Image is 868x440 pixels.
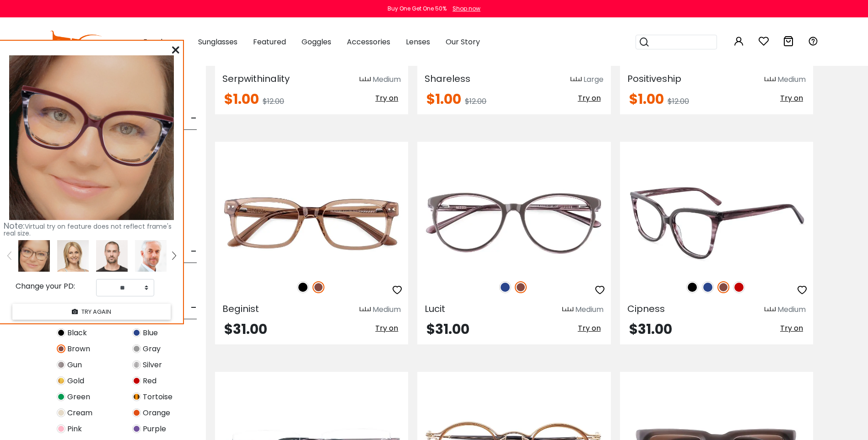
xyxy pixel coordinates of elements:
img: size ruler [765,306,776,313]
span: Cream [67,408,92,419]
img: Green [57,392,65,401]
img: Red [733,281,745,293]
img: Brown [313,281,324,293]
span: $31.00 [224,319,267,339]
button: TRY AGAIN [12,304,171,320]
span: $31.00 [426,319,469,339]
span: Pink [67,424,82,435]
span: Sunglasses [198,37,237,47]
span: $1.00 [629,89,664,109]
span: - [191,107,197,129]
span: $31.00 [629,319,672,339]
span: Black [67,327,87,338]
button: Try on [777,92,806,104]
img: Brown [717,281,729,293]
span: Gold [67,376,84,386]
img: size ruler [360,306,371,313]
img: Pink [57,424,65,433]
span: Our Story [446,37,480,47]
div: Medium [372,74,401,85]
div: Medium [777,74,806,85]
span: Serpwithinality [222,72,290,85]
span: Green [67,392,90,402]
span: Try on [578,93,601,103]
img: size ruler [562,306,573,313]
button: Try on [575,92,604,104]
span: Tortoise [143,392,173,402]
span: Accessories [347,37,390,47]
span: $12.00 [465,96,486,107]
img: right.png [172,252,176,260]
span: Note: [4,220,25,231]
img: size ruler [571,76,582,83]
button: Try on [372,92,401,104]
button: Try on [777,322,806,334]
span: Beginist [222,302,259,315]
span: Silver [143,360,162,370]
img: Purple [132,424,141,433]
span: Positiveship [627,72,681,85]
span: Lucit [425,302,445,315]
span: Red [143,376,156,386]
img: Tortoise [132,392,141,401]
img: Brown Beginist - Acetate ,Universal Bridge Fit [215,175,408,271]
img: original.png [0,70,184,188]
a: Brown Lucit - Acetate ,Universal Bridge Fit [417,175,610,271]
img: Orange [132,408,141,417]
span: Try on [578,323,601,333]
a: Shop now [448,5,480,12]
span: Try on [780,93,803,103]
img: zGe0YQAAAAGSURBVAMAaWzecYk4SJgAAAAASUVORK5CYII= [9,55,174,220]
img: Gold [57,376,65,385]
span: Brown [67,343,90,354]
span: Orange [143,408,170,419]
img: zGe0YQAAAAGSURBVAMAaWzecYk4SJgAAAAASUVORK5CYII= [18,240,50,272]
img: Blue [132,328,141,337]
img: Blue [702,281,714,293]
span: Goggles [302,37,331,47]
div: Buy One Get One 50% [388,5,447,13]
span: Try on [375,323,398,333]
span: Try on [780,323,803,333]
span: Try on [375,93,398,103]
span: Shareless [425,72,470,85]
a: Brown Cipness - Acetate ,Universal Bridge Fit [620,175,813,271]
span: Virtual try on feature does not reflect frame's real size. [4,222,172,238]
span: $12.00 [668,96,689,107]
span: Featured [253,37,286,47]
div: Large [583,74,604,85]
div: Medium [372,304,401,315]
span: Gray [143,343,161,354]
img: Blue [499,281,511,293]
span: Gun [67,360,82,370]
img: Black [57,328,65,337]
img: size ruler [360,76,371,83]
img: left.png [7,252,11,260]
img: Brown [515,281,527,293]
img: Silver [132,360,141,369]
img: tryonModel7.png [57,240,89,272]
span: Cipness [627,302,665,315]
span: $12.00 [263,96,284,107]
span: $1.00 [224,89,259,109]
img: tryonModel5.png [96,240,128,272]
img: Brown [57,344,65,353]
img: abbeglasses.com [50,31,125,54]
div: Medium [777,304,806,315]
img: Gray [132,344,141,353]
span: Blue [143,327,158,338]
span: $1.00 [426,89,461,109]
span: Purple [143,424,166,435]
button: Try on [372,322,401,334]
button: Try on [575,322,604,334]
div: Shop now [453,5,480,13]
img: Cream [57,408,65,417]
img: size ruler [765,76,776,83]
span: - [191,297,197,319]
span: Lenses [406,37,430,47]
img: tryonModel8.png [135,240,167,272]
span: - [191,241,197,263]
img: Gun [57,360,65,369]
img: Black [686,281,698,293]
